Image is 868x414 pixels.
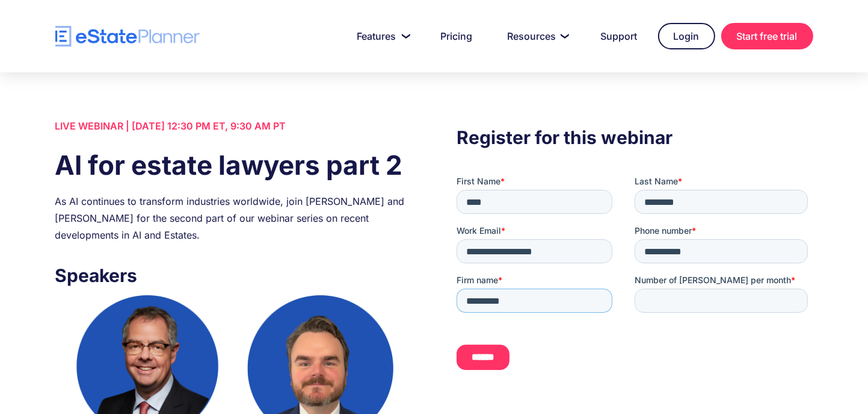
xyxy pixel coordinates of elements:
[343,24,420,48] a: Features
[493,24,580,48] a: Resources
[457,124,813,151] h3: Register for this webinar
[426,24,487,48] a: Pricing
[658,23,715,49] a: Login
[457,175,813,380] iframe: Form 0
[55,193,411,243] div: As AI continues to transform industries worldwide, join [PERSON_NAME] and [PERSON_NAME] for the s...
[55,146,411,184] h1: AI for estate lawyers part 2
[721,23,813,49] a: Start free trial
[55,26,200,47] a: home
[55,118,411,134] div: LIVE WEBINAR | [DATE] 12:30 PM ET, 9:30 AM PT
[55,262,411,289] h3: Speakers
[586,24,652,48] a: Support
